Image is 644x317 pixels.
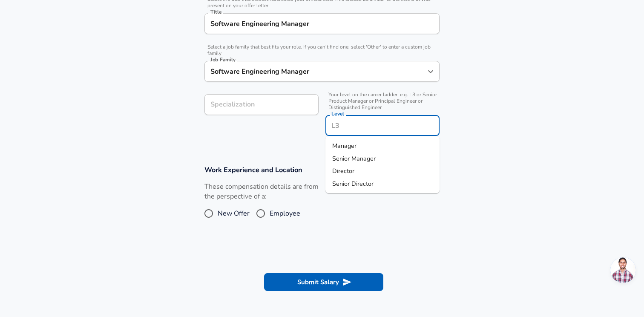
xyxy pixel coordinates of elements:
[204,94,319,115] input: Specialization
[331,111,344,116] label: Level
[264,273,383,291] button: Submit Salary
[329,119,436,132] input: L3
[210,57,236,62] label: Job Family
[270,208,300,219] span: Employee
[425,66,437,78] button: Open
[332,167,354,175] span: Director
[204,44,440,57] span: Select a job family that best fits your role. If you can't find one, select 'Other' to enter a cu...
[208,17,436,30] input: Software Engineer
[210,9,221,14] label: Title
[325,92,440,111] span: Your level on the career ladder. e.g. L3 or Senior Product Manager or Principal Engineer or Disti...
[218,208,250,219] span: New Offer
[610,257,636,283] div: Open chat
[204,165,440,175] h3: Work Experience and Location
[332,141,356,150] span: Manager
[332,179,374,187] span: Senior Director
[208,65,423,78] input: Software Engineer
[204,182,319,202] label: These compensation details are from the perspective of a:
[332,154,376,162] span: Senior Manager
